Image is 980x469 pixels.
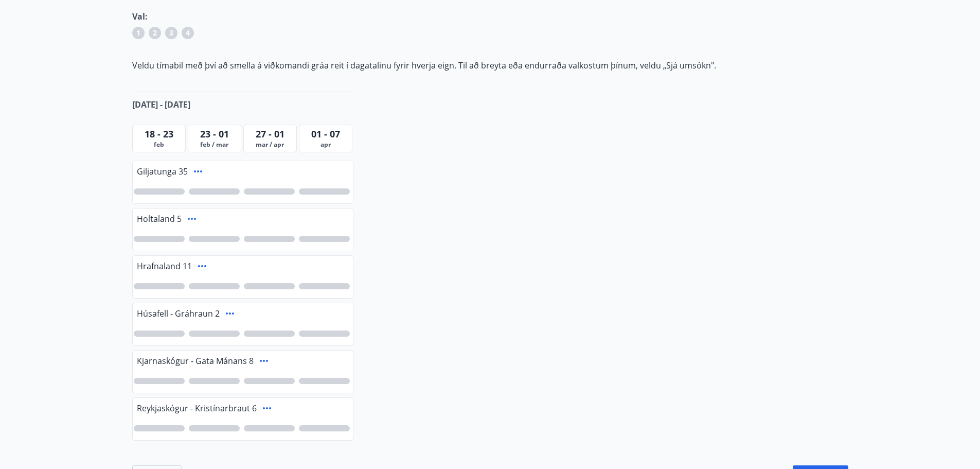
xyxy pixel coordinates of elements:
[246,141,294,149] span: mar / apr
[169,28,173,38] span: 3
[132,99,190,110] span: [DATE] - [DATE]
[200,128,229,140] span: 23 - 01
[137,260,192,272] span: Hrafnaland 11
[132,11,148,22] span: Val:
[301,141,350,149] span: apr
[311,128,340,140] span: 01 - 07
[190,141,239,149] span: feb / mar
[137,213,182,224] span: Holtaland 5
[145,128,173,140] span: 18 - 23
[153,28,157,38] span: 2
[136,28,140,38] span: 1
[132,60,848,71] p: Veldu tímabil með því að smella á viðkomandi gráa reit í dagatalinu fyrir hverja eign. Til að bre...
[186,28,190,38] span: 4
[137,308,220,319] span: Húsafell - Gráhraun 2
[135,141,183,149] span: feb
[137,166,188,177] span: Giljatunga 35
[137,403,257,414] span: Reykjaskógur - Kristínarbraut 6
[137,355,254,367] span: Kjarnaskógur - Gata Mánans 8
[256,128,284,140] span: 27 - 01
